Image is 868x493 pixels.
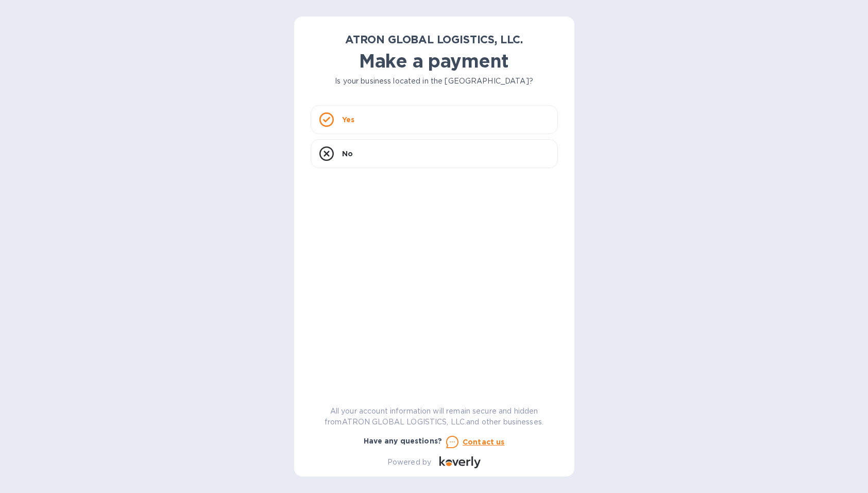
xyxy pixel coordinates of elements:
b: ATRON GLOBAL LOGISTICS, LLC. [345,33,523,46]
p: All your account information will remain secure and hidden from ATRON GLOBAL LOGISTICS, LLC. and ... [311,406,558,428]
p: Is your business located in the [GEOGRAPHIC_DATA]? [311,76,558,87]
u: Contact us [463,438,505,446]
b: Have any questions? [364,437,442,445]
p: No [342,149,353,159]
p: Powered by [387,457,431,468]
p: Yes [342,114,354,125]
h1: Make a payment [311,50,558,72]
